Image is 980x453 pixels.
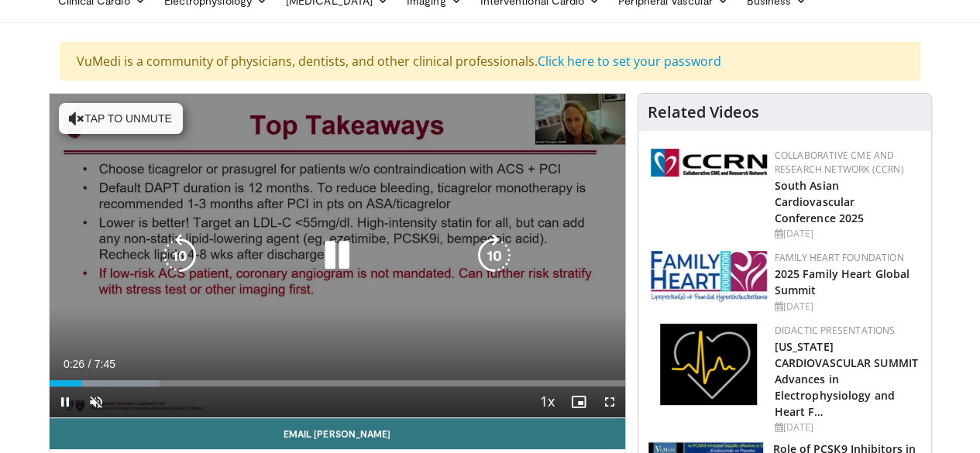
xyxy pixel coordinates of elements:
[775,178,865,225] a: South Asian Cardiovascular Conference 2025
[95,358,115,370] span: 7:45
[81,386,112,417] button: Unmute
[60,42,920,81] div: VuMedi is a community of physicians, dentists, and other clinical professionals.
[50,380,625,386] div: Progress Bar
[50,94,625,418] video-js: Video Player
[648,103,759,122] h4: Related Videos
[775,420,919,434] div: [DATE]
[775,227,919,241] div: [DATE]
[651,149,767,177] img: a04ee3ba-8487-4636-b0fb-5e8d268f3737.png.150x105_q85_autocrop_double_scale_upscale_version-0.2.png
[88,358,91,370] span: /
[775,149,904,176] a: Collaborative CME and Research Network (CCRN)
[775,266,910,297] a: 2025 Family Heart Global Summit
[50,418,625,449] a: Email [PERSON_NAME]
[59,103,183,134] button: Tap to unmute
[775,251,904,264] a: Family Heart Foundation
[660,324,757,405] img: 1860aa7a-ba06-47e3-81a4-3dc728c2b4cf.png.150x105_q85_autocrop_double_scale_upscale_version-0.2.png
[775,300,919,314] div: [DATE]
[538,53,721,70] a: Click here to set your password
[532,386,563,417] button: Playback Rate
[563,386,594,417] button: Enable picture-in-picture mode
[594,386,625,417] button: Fullscreen
[50,386,81,417] button: Pause
[775,339,918,419] a: [US_STATE] CARDIOVASCULAR SUMMIT Advances in Electrophysiology and Heart F…
[775,324,919,338] div: Didactic Presentations
[651,251,767,302] img: 96363db5-6b1b-407f-974b-715268b29f70.jpeg.150x105_q85_autocrop_double_scale_upscale_version-0.2.jpg
[64,358,84,370] span: 0:26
